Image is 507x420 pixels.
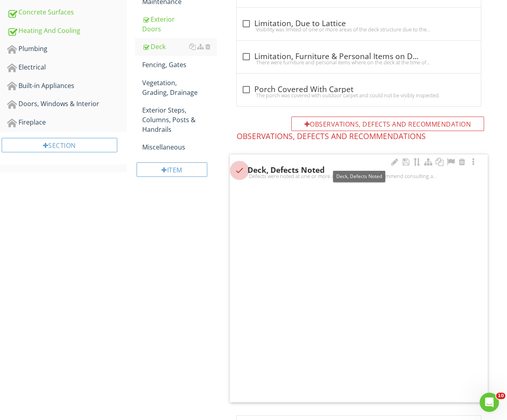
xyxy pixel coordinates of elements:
div: Vegetation, Grading, Drainage [142,78,217,97]
div: Fencing, Gates [142,60,217,70]
div: Electrical [7,62,127,73]
div: Doors, Windows & Interior [7,99,127,109]
div: Exterior Doors [142,14,217,34]
div: Deck [142,42,217,51]
h4: Observations, Defects and Recommendations [237,117,484,141]
div: Defects were noted at one or more areas of the deck. Recommend consulting a qualified contractor ... [235,173,483,179]
span: Deck, Defects Noted [336,173,382,180]
iframe: Intercom live chat [480,393,499,412]
div: Concrete Surfaces [7,7,127,18]
div: Visibility was limited of one or more areas of the deck structure due to the installation of latt... [241,26,476,33]
div: Exterior Steps, Columns, Posts & Handrails [142,105,217,134]
div: Built-in Appliances [7,81,127,91]
div: Plumbing [7,44,127,54]
span: 10 [496,393,505,399]
div: Miscellaneous [142,142,217,152]
div: Fireplace [7,117,127,128]
div: Section [2,138,117,152]
div: Observations, Defects and Recommendation [291,117,485,131]
div: There were furniture and personal items where on the deck at the time of inspection. Recommend to... [241,59,476,66]
div: The porch was covered with outdoor carpet and could not be visibly inspected. [241,92,476,98]
div: Heating And Cooling [7,26,127,36]
div: Item [137,162,208,177]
